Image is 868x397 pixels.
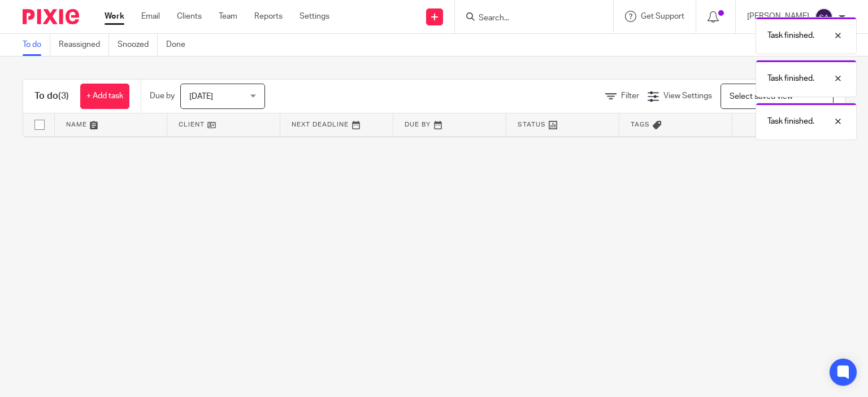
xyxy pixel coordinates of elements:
a: Done [166,34,194,56]
a: Reports [254,11,283,22]
p: Task finished. [767,30,814,41]
a: Email [141,11,160,22]
p: Due by [150,90,175,102]
h1: To do [34,90,69,102]
p: Task finished. [767,116,814,127]
a: Settings [300,11,329,22]
a: Work [105,11,124,22]
span: [DATE] [189,93,213,101]
span: (3) [58,91,69,101]
a: Clients [177,11,202,22]
img: Pixie [23,9,79,24]
p: Task finished. [767,73,814,84]
a: To do [23,34,50,56]
a: Snoozed [118,34,158,56]
a: Reassigned [59,34,109,56]
img: svg%3E [815,8,833,26]
a: + Add task [80,84,129,109]
a: Team [219,11,237,22]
